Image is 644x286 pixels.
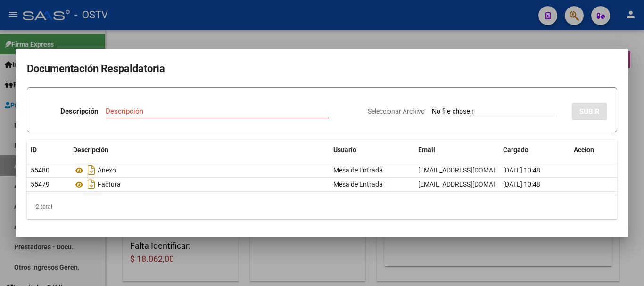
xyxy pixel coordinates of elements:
span: [DATE] 10:48 [503,180,540,188]
span: Seleccionar Archivo [368,107,425,115]
span: 55480 [31,166,50,174]
datatable-header-cell: Descripción [69,140,330,160]
div: Anexo [73,163,326,178]
datatable-header-cell: ID [27,140,69,160]
span: [EMAIL_ADDRESS][DOMAIN_NAME] [418,166,523,174]
h2: Documentación Respaldatoria [27,60,617,78]
i: Descargar documento [85,177,98,192]
span: [EMAIL_ADDRESS][DOMAIN_NAME] [418,180,523,188]
span: Mesa de Entrada [333,166,383,174]
span: Mesa de Entrada [333,180,383,188]
i: Descargar documento [85,163,98,178]
span: Descripción [73,146,108,154]
p: Descripción [60,106,98,117]
datatable-header-cell: Usuario [330,140,414,160]
button: SUBIR [572,103,607,120]
span: [DATE] 10:48 [503,166,540,174]
span: Email [418,146,435,154]
datatable-header-cell: Cargado [499,140,570,160]
span: Usuario [333,146,356,154]
iframe: Intercom live chat [612,254,635,277]
span: SUBIR [579,107,600,116]
datatable-header-cell: Accion [570,140,617,160]
div: 2 total [27,195,617,219]
span: Accion [574,146,594,154]
datatable-header-cell: Email [414,140,499,160]
span: 55479 [31,180,50,188]
span: ID [31,146,37,154]
div: Factura [73,177,326,192]
span: Cargado [503,146,528,154]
